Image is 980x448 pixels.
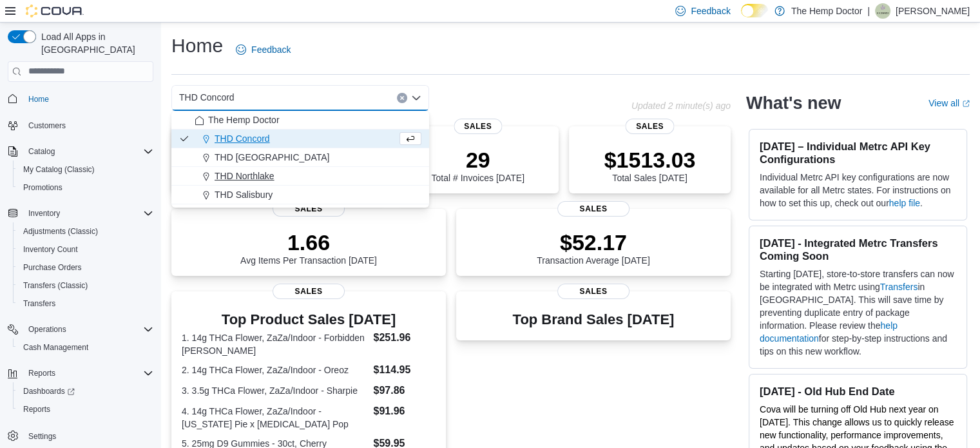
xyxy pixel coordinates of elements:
a: Transfers [18,296,61,311]
span: Promotions [23,182,62,193]
div: Avg Items Per Transaction [DATE] [240,229,377,266]
button: My Catalog (Classic) [13,161,159,179]
span: The Hemp Doctor [208,113,279,126]
dt: 4. 14g THCa Flower, ZaZa/Indoor - [US_STATE] Pie x [MEDICAL_DATA] Pop [182,405,368,431]
span: Dashboards [23,386,75,396]
span: Operations [28,324,66,335]
span: Adjustments (Classic) [23,226,98,237]
a: Dashboards [18,384,80,399]
div: Total Sales [DATE] [604,147,696,183]
p: 1.66 [240,229,377,255]
p: $52.17 [537,229,650,255]
a: Reports [18,402,55,417]
a: Customers [23,118,71,133]
button: Reports [13,400,159,418]
span: Reports [28,368,55,378]
span: Transfers [18,296,153,311]
span: THD [GEOGRAPHIC_DATA] [215,151,329,164]
span: Purchase Orders [23,262,82,273]
span: Reports [23,365,153,381]
button: Catalog [3,142,159,161]
a: Purchase Orders [18,260,87,275]
a: help file [889,198,920,208]
button: THD Concord [171,130,429,148]
span: Home [28,94,49,104]
p: | [867,3,870,19]
span: Catalog [28,146,55,157]
span: Sales [273,201,345,217]
button: Inventory [3,204,159,222]
dd: $91.96 [373,404,435,419]
span: THD Northlake [215,170,274,182]
button: Inventory [23,206,65,221]
img: Cova [26,5,84,17]
a: Feedback [231,37,296,63]
span: My Catalog (Classic) [23,164,95,175]
a: My Catalog (Classic) [18,162,100,177]
a: Home [23,92,54,107]
button: Operations [23,322,72,337]
a: Adjustments (Classic) [18,224,103,239]
button: Purchase Orders [13,258,159,277]
a: Transfers (Classic) [18,278,93,293]
a: Dashboards [13,382,159,400]
button: THD [GEOGRAPHIC_DATA] [171,148,429,167]
span: Transfers (Classic) [18,278,153,293]
h3: [DATE] – Individual Metrc API Key Configurations [760,140,956,166]
button: Reports [23,365,61,381]
p: $1513.03 [604,147,696,173]
span: Dashboards [18,384,153,399]
span: Reports [18,402,153,417]
span: Sales [557,284,629,299]
p: Updated 2 minute(s) ago [631,101,731,111]
button: Catalog [23,144,60,159]
h2: What's new [746,93,841,113]
p: Individual Metrc API key configurations are now available for all Metrc states. For instructions ... [760,171,956,209]
a: Cash Management [18,340,93,355]
button: Reports [3,364,159,382]
dt: 1. 14g THCa Flower, ZaZa/Indoor - Forbidden [PERSON_NAME] [182,331,368,357]
span: Purchase Orders [18,260,153,275]
button: Clear input [397,93,407,103]
span: My Catalog (Classic) [18,162,153,177]
span: Reports [23,404,50,414]
span: Cash Management [18,340,153,355]
p: 29 [431,147,524,173]
button: Customers [3,116,159,135]
div: Choose from the following options [171,111,429,204]
span: Sales [273,284,345,299]
a: Settings [23,429,61,444]
button: The Hemp Doctor [171,111,429,130]
span: THD Concord [179,90,235,105]
span: Catalog [23,144,153,159]
h3: [DATE] - Old Hub End Date [760,385,956,398]
span: Sales [626,119,674,134]
span: Inventory Count [23,244,78,255]
div: Richard Satterfield [875,3,890,19]
span: Home [23,91,153,107]
span: Settings [23,427,153,443]
dd: $251.96 [373,330,435,346]
span: Operations [23,322,153,337]
span: Load All Apps in [GEOGRAPHIC_DATA] [36,30,153,56]
dt: 3. 3.5g THCa Flower, ZaZa/Indoor - Sharpie [182,384,368,397]
button: Close list of options [411,93,421,103]
span: Inventory [23,206,153,221]
span: Promotions [18,180,153,195]
span: Inventory Count [18,242,153,257]
button: Home [3,90,159,108]
a: help documentation [760,320,898,344]
span: Settings [28,431,56,442]
dd: $114.95 [373,362,435,378]
h3: Top Brand Sales [DATE] [513,312,675,327]
dd: $97.86 [373,383,435,398]
button: Transfers [13,295,159,313]
h3: Top Product Sales [DATE] [182,312,436,327]
span: Feedback [251,43,291,56]
button: Adjustments (Classic) [13,222,159,240]
span: Sales [557,201,629,217]
a: Inventory Count [18,242,83,257]
span: THD Salisbury [215,188,273,201]
a: Promotions [18,180,68,195]
span: Adjustments (Classic) [18,224,153,239]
